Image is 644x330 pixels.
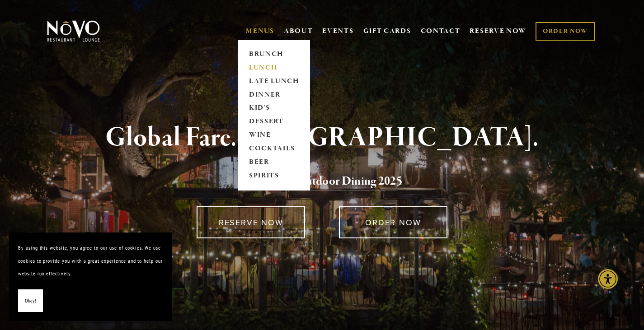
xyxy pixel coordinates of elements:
[18,289,43,312] button: Okay!
[246,74,302,88] a: LATE LUNCH
[246,129,302,142] a: WINE
[246,156,302,169] a: BEER
[246,102,302,115] a: KID'S
[18,242,163,280] p: By using this website, you agree to our use of cookies. We use cookies to provide you with a grea...
[470,23,526,40] a: RESERVE NOW
[322,27,353,36] a: EVENTS
[421,23,461,40] a: CONTACT
[197,206,305,238] a: RESERVE NOW
[598,269,618,289] div: Accessibility Menu
[62,172,583,191] h2: 5
[246,88,302,102] a: DINNER
[246,115,302,129] a: DESSERT
[363,23,411,40] a: GIFT CARDS
[246,169,302,183] a: SPIRITS
[246,142,302,156] a: COCKTAILS
[246,47,302,61] a: BRUNCH
[284,27,313,36] a: ABOUT
[25,294,36,307] span: Okay!
[9,232,172,321] section: Cookie banner
[339,206,447,238] a: ORDER NOW
[45,20,102,42] img: Novo Restaurant &amp; Lounge
[536,22,595,41] a: ORDER NOW
[242,173,396,191] a: Voted Best Outdoor Dining 202
[246,61,302,74] a: LUNCH
[105,121,539,155] strong: Global Fare. [GEOGRAPHIC_DATA].
[246,27,274,36] a: MENUS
